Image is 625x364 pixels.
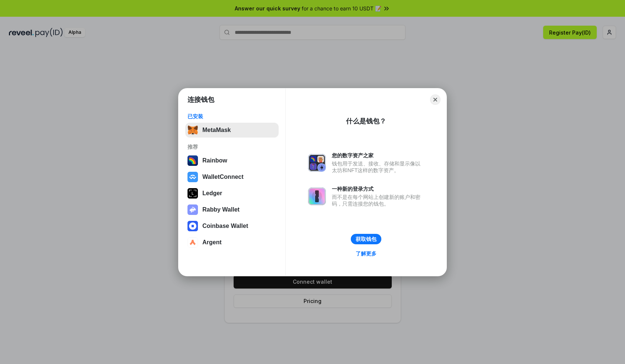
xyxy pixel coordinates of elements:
[187,221,198,231] img: svg+xml,%3Csvg%20width%3D%2228%22%20height%3D%2228%22%20viewBox%3D%220%200%2028%2028%22%20fill%3D...
[185,186,279,201] button: Ledger
[185,202,279,217] button: Rabby Wallet
[356,236,376,242] div: 获取钱包
[187,172,198,182] img: svg+xml,%3Csvg%20width%3D%2228%22%20height%3D%2228%22%20viewBox%3D%220%200%2028%2028%22%20fill%3D...
[187,144,276,150] div: 推荐
[202,127,231,133] div: MetaMask
[187,95,214,104] h1: 连接钱包
[202,223,248,229] div: Coinbase Wallet
[185,219,279,233] button: Coinbase Wallet
[346,117,386,126] div: 什么是钱包？
[202,239,222,246] div: Argent
[332,160,424,174] div: 钱包用于发送、接收、存储和显示像以太坊和NFT这样的数字资产。
[185,235,279,250] button: Argent
[351,249,381,258] a: 了解更多
[332,152,424,159] div: 您的数字资产之家
[185,170,279,184] button: WalletConnect
[356,250,376,257] div: 了解更多
[308,187,326,205] img: svg+xml,%3Csvg%20xmlns%3D%22http%3A%2F%2Fwww.w3.org%2F2000%2Fsvg%22%20fill%3D%22none%22%20viewBox...
[185,123,279,138] button: MetaMask
[332,194,424,207] div: 而不是在每个网站上创建新的账户和密码，只需连接您的钱包。
[202,157,227,164] div: Rainbow
[202,174,244,180] div: WalletConnect
[185,153,279,168] button: Rainbow
[187,204,198,215] img: svg+xml,%3Csvg%20xmlns%3D%22http%3A%2F%2Fwww.w3.org%2F2000%2Fsvg%22%20fill%3D%22none%22%20viewBox...
[430,94,440,105] button: Close
[187,125,198,135] img: svg+xml,%3Csvg%20fill%3D%22none%22%20height%3D%2233%22%20viewBox%3D%220%200%2035%2033%22%20width%...
[202,190,222,197] div: Ledger
[202,206,240,213] div: Rabby Wallet
[308,154,326,172] img: svg+xml,%3Csvg%20xmlns%3D%22http%3A%2F%2Fwww.w3.org%2F2000%2Fsvg%22%20fill%3D%22none%22%20viewBox...
[187,155,198,166] img: svg+xml,%3Csvg%20width%3D%22120%22%20height%3D%22120%22%20viewBox%3D%220%200%20120%20120%22%20fil...
[187,113,276,120] div: 已安装
[187,188,198,199] img: svg+xml,%3Csvg%20xmlns%3D%22http%3A%2F%2Fwww.w3.org%2F2000%2Fsvg%22%20width%3D%2228%22%20height%3...
[332,186,424,192] div: 一种新的登录方式
[351,234,381,244] button: 获取钱包
[187,237,198,248] img: svg+xml,%3Csvg%20width%3D%2228%22%20height%3D%2228%22%20viewBox%3D%220%200%2028%2028%22%20fill%3D...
